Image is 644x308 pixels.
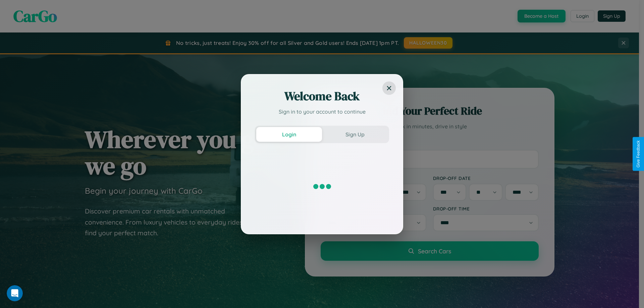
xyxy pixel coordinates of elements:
h2: Welcome Back [255,88,389,104]
button: Sign Up [322,127,388,142]
iframe: Intercom live chat [7,285,23,301]
div: Give Feedback [636,140,641,168]
button: Login [256,127,322,142]
p: Sign in to your account to continue [255,108,389,116]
